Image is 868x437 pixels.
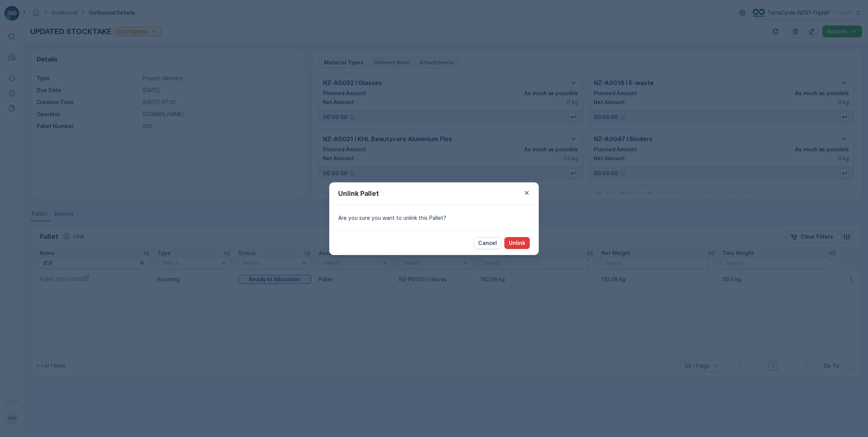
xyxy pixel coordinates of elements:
button: Cancel [474,237,501,249]
p: Are you sure you want to unlink this Pallet? [338,214,530,222]
p: Unlink Pallet [338,188,379,199]
p: Unlink [509,239,525,247]
button: Unlink [504,237,530,249]
p: Cancel [478,239,497,247]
